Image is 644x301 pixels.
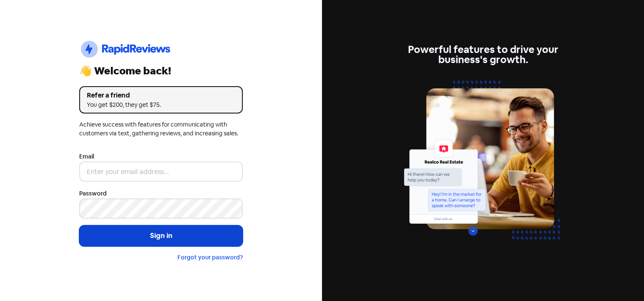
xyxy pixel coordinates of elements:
[79,152,94,161] label: Email
[177,253,243,261] a: Forgot your password?
[79,189,107,198] label: Password
[79,120,243,138] div: Achieve success with features for communicating with customers via text, gathering reviews, and i...
[79,161,243,182] input: Enter your email address...
[87,100,235,109] div: You get $200, they get $75.
[79,66,243,76] div: 👋 Welcome back!
[401,45,565,65] div: Powerful features to drive your business's growth.
[401,75,565,256] img: web-chat
[87,90,235,100] div: Refer a friend
[79,225,243,246] button: Sign in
